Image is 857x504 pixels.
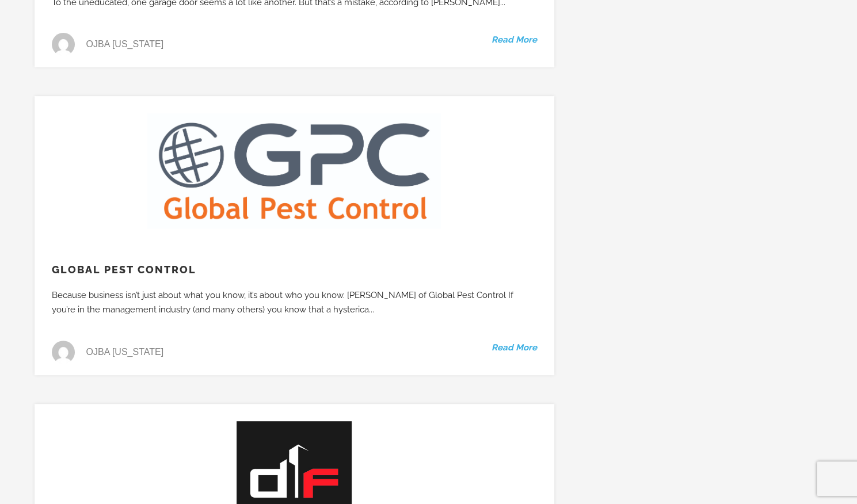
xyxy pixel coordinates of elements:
a: Global Pest Control [52,264,196,276]
a: Read More [492,33,537,48]
div: Because business isn’t just about what you know, it’s about who you know. [PERSON_NAME] of Global... [35,288,547,318]
span: OJBA [US_STATE] [86,351,164,353]
span: OJBA [US_STATE] [86,43,164,45]
a: Read More [492,341,537,356]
